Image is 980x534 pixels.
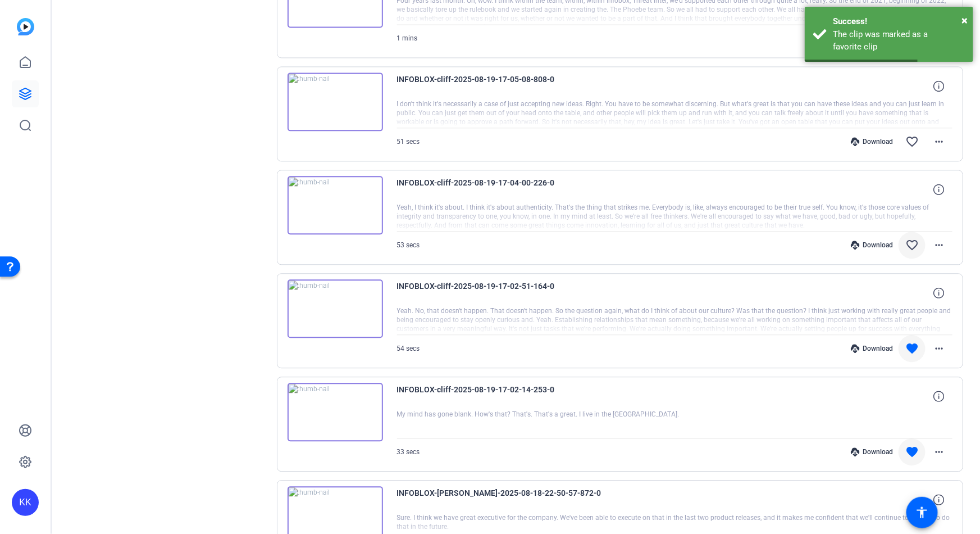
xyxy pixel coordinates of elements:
[845,344,899,353] div: Download
[397,241,420,249] span: 53 secs
[288,383,383,441] img: thumb-nail
[845,137,899,146] div: Download
[397,138,420,146] span: 51 secs
[905,238,919,252] mat-icon: favorite_border
[833,28,965,53] div: The clip was marked as a favorite clip
[915,506,929,519] mat-icon: accessibility
[397,73,605,99] span: INFOBLOX-cliff-2025-08-19-17-05-08-808-0
[905,445,919,459] mat-icon: favorite
[397,279,605,306] span: INFOBLOX-cliff-2025-08-19-17-02-51-164-0
[397,34,418,42] span: 1 mins
[288,73,383,131] img: thumb-nail
[17,18,34,35] img: blue-gradient.svg
[932,445,946,459] mat-icon: more_horiz
[288,176,383,234] img: thumb-nail
[845,241,899,250] div: Download
[962,13,968,27] span: ×
[845,447,899,456] div: Download
[932,135,946,148] mat-icon: more_horiz
[397,383,605,410] span: INFOBLOX-cliff-2025-08-19-17-02-14-253-0
[833,15,965,28] div: Success!
[905,135,919,148] mat-icon: favorite_border
[932,238,946,252] mat-icon: more_horiz
[288,279,383,338] img: thumb-nail
[397,486,605,513] span: INFOBLOX-[PERSON_NAME]-2025-08-18-22-50-57-872-0
[397,448,420,456] span: 33 secs
[12,489,39,516] div: KK
[397,176,605,203] span: INFOBLOX-cliff-2025-08-19-17-04-00-226-0
[962,12,968,29] button: Close
[397,345,420,352] span: 54 secs
[905,342,919,355] mat-icon: favorite
[932,342,946,355] mat-icon: more_horiz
